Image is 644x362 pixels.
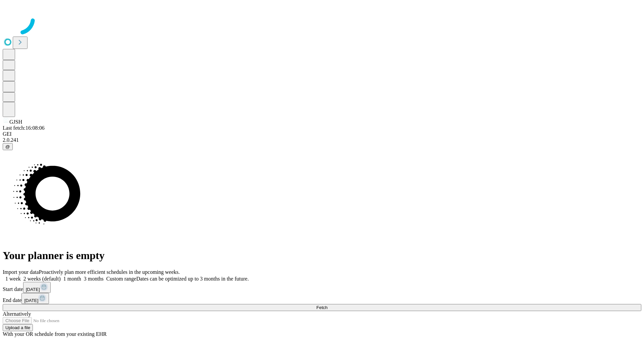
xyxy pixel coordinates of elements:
[23,282,51,293] button: [DATE]
[24,298,38,303] span: [DATE]
[23,276,61,282] span: 2 weeks (default)
[106,276,136,282] span: Custom range
[9,119,22,125] span: GJSH
[3,125,45,131] span: Last fetch: 16:08:06
[5,144,10,149] span: @
[3,269,39,275] span: Import your data
[3,249,641,262] h1: Your planner is empty
[3,331,107,337] span: With your OR schedule from your existing EHR
[3,304,641,311] button: Fetch
[84,276,104,282] span: 3 months
[316,305,327,310] span: Fetch
[21,293,49,304] button: [DATE]
[39,269,180,275] span: Proactively plan more efficient schedules in the upcoming weeks.
[3,293,641,304] div: End date
[5,276,21,282] span: 1 week
[3,324,33,331] button: Upload a file
[3,131,641,137] div: GEI
[63,276,81,282] span: 1 month
[26,287,40,292] span: [DATE]
[3,137,641,143] div: 2.0.241
[3,311,31,317] span: Alternatively
[3,143,13,150] button: @
[3,282,641,293] div: Start date
[136,276,249,282] span: Dates can be optimized up to 3 months in the future.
